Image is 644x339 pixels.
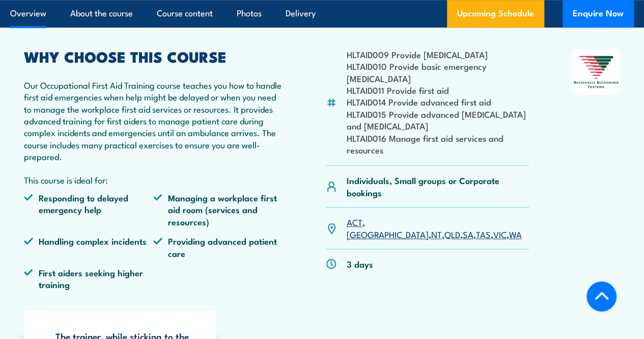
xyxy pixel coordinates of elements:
[347,84,529,96] li: HLTAID011 Provide first aid
[431,228,442,240] a: NT
[347,60,529,84] li: HLTAID010 Provide basic emergency [MEDICAL_DATA]
[24,235,153,259] li: Handling complex incidents
[509,228,522,240] a: WA
[153,192,283,227] li: Managing a workplace first aid room (services and resources)
[572,49,620,95] img: Nationally Recognised Training logo.
[463,228,473,240] a: SA
[24,49,283,63] h2: WHY CHOOSE THIS COURSE
[476,228,491,240] a: TAS
[347,132,529,156] li: HLTAID016 Manage first aid services and resources
[24,267,153,291] li: First aiders seeking higher training
[24,174,283,186] p: This course is ideal for:
[493,228,507,240] a: VIC
[347,258,373,270] p: 3 days
[24,192,153,227] li: Responding to delayed emergency help
[153,235,283,259] li: Providing advanced patient care
[347,108,529,132] li: HLTAID015 Provide advanced [MEDICAL_DATA] and [MEDICAL_DATA]
[347,48,529,60] li: HLTAID009 Provide [MEDICAL_DATA]
[24,79,283,163] p: Our Occupational First Aid Training course teaches you how to handle first aid emergencies when h...
[347,96,529,108] li: HLTAID014 Provide advanced first aid
[347,216,529,240] p: , , , , , , ,
[347,228,429,240] a: [GEOGRAPHIC_DATA]
[347,174,529,198] p: Individuals, Small groups or Corporate bookings
[444,228,460,240] a: QLD
[347,216,362,228] a: ACT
